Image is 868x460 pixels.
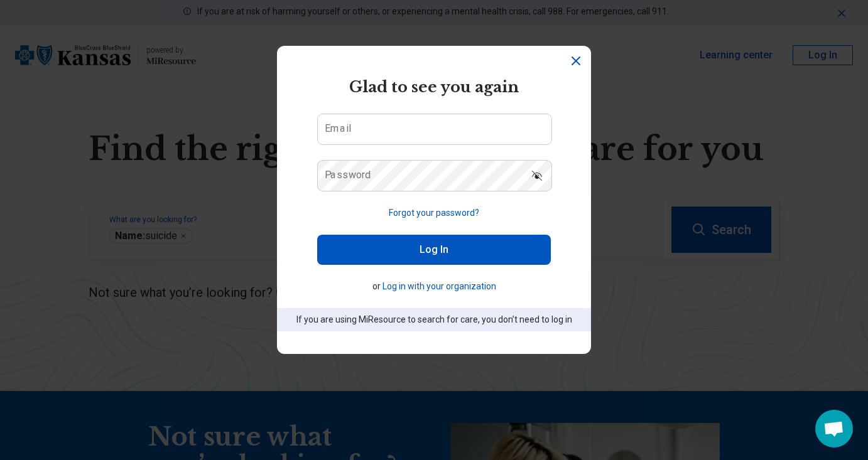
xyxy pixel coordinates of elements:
[382,280,496,293] button: Log in with your organization
[389,206,479,220] button: Forgot your password?
[277,46,591,354] section: Login Dialog
[325,124,351,134] label: Email
[295,313,573,326] p: If you are using MiResource to search for care, you don’t need to log in
[317,76,551,99] h2: Glad to see you again
[317,280,551,293] p: or
[325,170,371,180] label: Password
[568,53,583,68] button: Dismiss
[317,235,551,265] button: Log In
[523,160,551,190] button: Show password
